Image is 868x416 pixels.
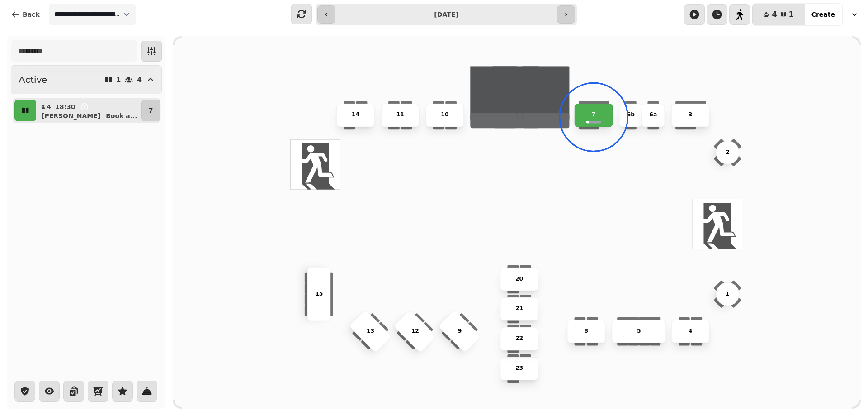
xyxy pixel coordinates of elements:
[315,290,323,298] p: 15
[23,11,40,18] span: Back
[689,111,693,120] p: 3
[137,77,142,83] p: 4
[789,11,794,18] span: 1
[689,327,693,335] p: 4
[584,327,588,335] p: 8
[55,102,75,111] p: 18:30
[4,4,47,25] button: Back
[515,335,523,343] p: 22
[149,106,153,115] p: 7
[804,4,842,25] button: Create
[772,11,777,18] span: 4
[627,111,635,120] p: 6b
[38,100,139,121] button: 418:30[PERSON_NAME]Book a...
[441,111,448,120] p: 10
[106,111,137,120] p: Book a ...
[117,77,121,83] p: 1
[396,111,404,120] p: 11
[42,111,100,120] p: [PERSON_NAME]
[752,4,804,25] button: 41
[352,111,359,120] p: 14
[458,327,462,335] p: 9
[367,327,374,335] p: 13
[726,148,730,157] p: 2
[46,102,52,111] p: 4
[411,327,419,335] p: 12
[515,305,523,313] p: 21
[515,364,523,373] p: 23
[592,111,596,120] p: 7
[19,73,47,86] h2: Active
[11,65,162,94] button: Active14
[637,327,641,335] p: 5
[726,290,730,298] p: 1
[649,111,657,120] p: 6a
[811,11,835,18] span: Create
[141,100,161,121] button: 7
[515,275,523,283] p: 20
